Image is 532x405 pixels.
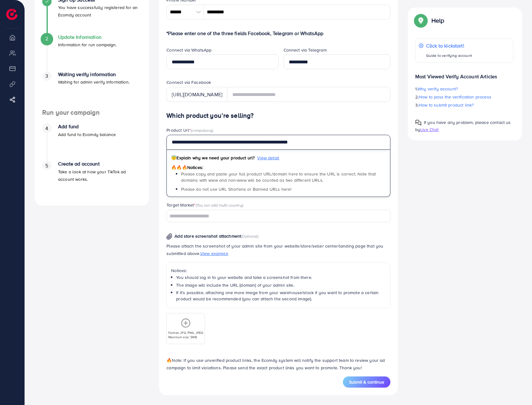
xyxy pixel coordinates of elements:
[426,42,472,49] p: Click to kickstart!
[415,93,513,101] p: 2.
[58,161,142,167] h4: Create ad account
[191,127,213,133] span: (compulsory)
[415,15,426,26] img: Popup guide
[168,335,203,339] p: Maximum size: 5MB
[415,101,513,109] p: 3.
[35,34,149,71] li: Update Information
[181,171,376,183] span: Please copy and paste your full product URL/domain here to ensure the URL is correct. Note that d...
[58,168,142,183] p: Take a look at how your TikTok ad account works.
[419,102,474,108] span: How to submit product link?
[200,250,228,257] span: View example
[176,274,386,280] li: You should log in to your website and take a screenshot from there.
[58,78,130,86] p: Waiting for admin verify information.
[175,233,241,239] span: Add store screenshot attachment
[415,119,511,133] span: If you have any problem, please contact us by
[166,30,390,37] p: *Please enter one of the three fields Facebook, Telegram or WhatsApp
[45,162,48,169] span: 5
[58,4,142,19] p: You have successfully registered for an Ecomdy account
[166,202,243,208] label: Target Market
[419,94,491,100] span: How to pass the verification process
[6,9,17,20] img: logo
[35,71,149,109] li: Waiting verify information
[58,71,130,77] h4: Waiting verify information
[171,155,255,161] span: Explain why we need your product url?
[343,376,390,388] button: Submit & continue
[167,212,382,221] input: Search for option
[58,131,116,138] p: Add fund to Ecomdy balance
[166,210,390,222] div: Search for option
[181,186,291,192] span: Please do not use URL Shortens or Banned URLs here!
[415,85,513,93] p: 1.
[166,112,390,120] h4: Which product you’re selling?
[35,161,149,198] li: Create ad account
[196,202,243,208] span: (You can add multi-country)
[35,109,149,116] h4: Run your campaign
[35,124,149,161] li: Add fund
[171,267,386,274] p: Notices:
[417,86,458,92] span: Why verify account?
[506,377,527,400] iframe: Chat
[284,47,327,53] label: Connect via Telegram
[166,242,390,257] p: Please attach the screenshot of your admin site from your website/store/seller center/landing pag...
[45,125,48,132] span: 4
[166,357,172,363] span: 🔥
[166,127,213,133] label: Product Url
[426,52,472,59] p: Guide to verifying account
[166,87,227,102] div: [URL][DOMAIN_NAME]
[166,233,172,240] img: img
[45,35,48,42] span: 2
[171,155,176,161] span: 😇
[58,41,117,48] p: Information for run campaign.
[45,72,48,80] span: 3
[166,47,211,53] label: Connect via WhatsApp
[171,164,203,171] span: Notices:
[176,289,386,302] li: If it's possible, attaching one more image from your warehouse/stock if you want to promote a cer...
[166,79,211,85] label: Connect via Facebook
[420,126,439,133] span: Live Chat
[166,357,390,371] p: Note: If you use unverified product links, the Ecomdy system will notify the support team to revi...
[241,233,258,239] span: (Optional)
[176,282,386,288] li: The image will include the URL (domain) of your admin site.
[168,330,203,335] p: Format: JPG, PNG, JPEG
[349,379,384,385] span: Submit & continue
[171,164,187,171] span: 🔥🔥🔥
[58,124,116,130] h4: Add fund
[257,155,279,161] span: View detail
[58,34,117,40] h4: Update Information
[415,68,513,80] p: Most Viewed Verify Account Articles
[415,120,421,126] img: Popup guide
[431,17,444,24] p: Help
